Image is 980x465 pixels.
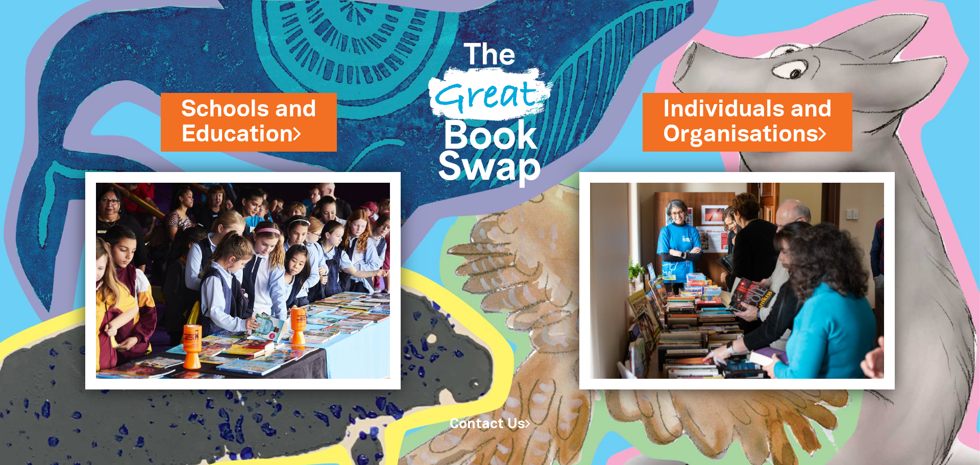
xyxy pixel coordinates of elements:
[416,12,564,209] img: Great Bookswap logo
[181,93,316,151] a: Schools andEducation
[579,172,895,389] img: Individuals and Organisations
[450,418,530,431] a: Contact Us
[663,93,832,151] a: Individuals andOrganisations
[85,172,401,389] img: Schools and Education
